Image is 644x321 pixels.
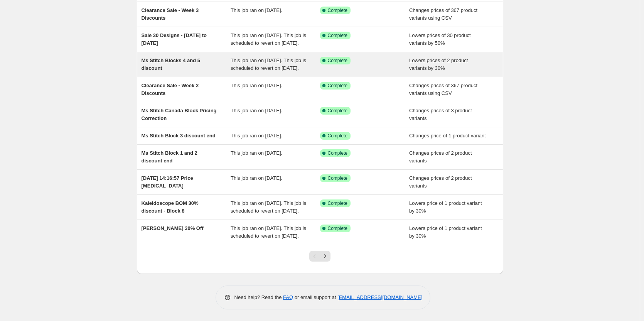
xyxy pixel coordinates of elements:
[231,83,282,88] span: This job ran on [DATE].
[409,175,472,189] span: Changes prices of 2 product variants
[283,294,293,300] a: FAQ
[328,108,347,114] span: Complete
[231,133,282,139] span: This job ran on [DATE].
[328,175,347,181] span: Complete
[231,7,282,13] span: This job ran on [DATE].
[328,7,347,14] span: Complete
[337,294,422,300] a: [EMAIL_ADDRESS][DOMAIN_NAME]
[231,108,282,113] span: This job ran on [DATE].
[231,32,306,46] span: This job ran on [DATE]. This job is scheduled to revert on [DATE].
[409,225,482,239] span: Lowers price of 1 product variant by 30%
[142,32,207,46] span: Sale 30 Designs - [DATE] to [DATE]
[328,150,347,156] span: Complete
[293,294,337,300] span: or email support at
[142,225,204,231] span: [PERSON_NAME] 30% Off
[142,150,197,164] span: Ms Stitch Block 1 and 2 discount end
[409,200,482,214] span: Lowers price of 1 product variant by 30%
[328,32,347,39] span: Complete
[409,32,471,46] span: Lowers prices of 30 product variants by 50%
[409,7,477,21] span: Changes prices of 367 product variants using CSV
[142,108,217,121] span: Ms Stitch Canada Block Pricing Correction
[409,150,472,164] span: Changes prices of 2 product variants
[231,225,306,239] span: This job ran on [DATE]. This job is scheduled to revert on [DATE].
[234,294,283,300] span: Need help? Read the
[231,175,282,181] span: This job ran on [DATE].
[231,57,306,71] span: This job ran on [DATE]. This job is scheduled to revert on [DATE].
[328,57,347,64] span: Complete
[142,83,199,96] span: Clearance Sale - Week 2 Discounts
[142,57,200,71] span: Ms Stitch Blocks 4 and 5 discount
[231,200,306,214] span: This job ran on [DATE]. This job is scheduled to revert on [DATE].
[409,133,486,139] span: Changes price of 1 product variant
[320,251,330,262] button: Next
[309,251,330,262] nav: Pagination
[231,150,282,156] span: This job ran on [DATE].
[409,57,468,71] span: Lowers prices of 2 product variants by 30%
[328,83,347,89] span: Complete
[409,83,477,96] span: Changes prices of 367 product variants using CSV
[142,175,193,189] span: [DATE] 14:16:57 Price [MEDICAL_DATA]
[142,200,199,214] span: Kaleidoscope BOM 30% discount - Block 8
[328,200,347,206] span: Complete
[409,108,472,121] span: Changes prices of 3 product variants
[328,225,347,231] span: Complete
[328,133,347,139] span: Complete
[142,7,199,21] span: Clearance Sale - Week 3 Discounts
[142,133,216,139] span: Ms Stitch Block 3 discount end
